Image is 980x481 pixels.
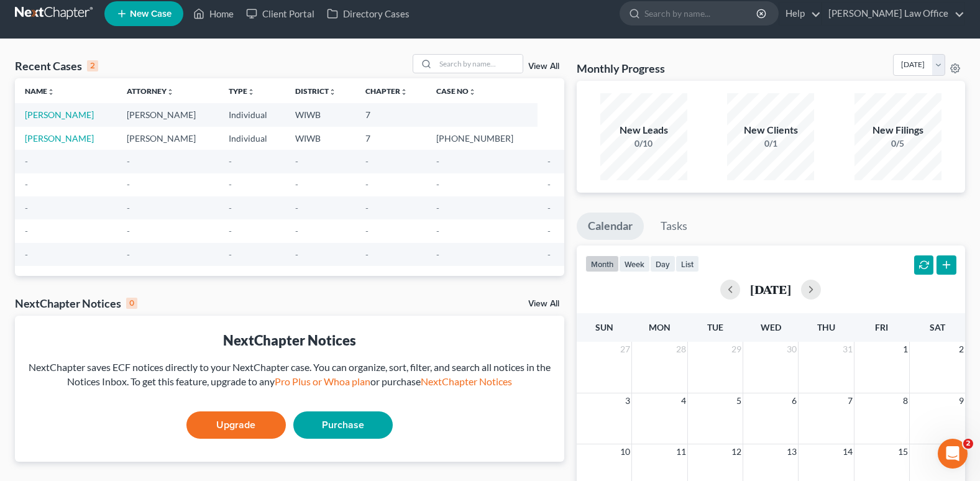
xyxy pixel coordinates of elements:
[127,203,130,213] span: -
[15,58,98,73] div: Recent Cases
[675,444,687,459] span: 11
[841,342,854,357] span: 31
[817,322,835,332] span: Thu
[229,226,232,236] span: -
[117,103,219,126] td: [PERSON_NAME]
[649,322,671,332] span: Mon
[365,249,369,260] span: -
[186,411,286,439] a: Upgrade
[295,249,298,260] span: -
[219,103,286,126] td: Individual
[619,255,650,272] button: week
[585,255,619,272] button: month
[365,179,369,190] span: -
[785,342,798,357] span: 30
[547,226,551,236] span: -
[600,137,687,150] div: 0/10
[321,2,416,25] a: Directory Cases
[619,444,631,459] span: 10
[727,123,814,137] div: New Clients
[528,300,559,308] a: View All
[285,103,355,126] td: WIWB
[355,127,427,150] td: 7
[295,156,298,167] span: -
[127,249,130,260] span: -
[25,360,554,389] div: NextChapter saves ECF notices directly to your NextChapter case. You can organize, sort, filter, ...
[25,109,94,120] a: [PERSON_NAME]
[229,86,255,96] a: Typeunfold_more
[547,203,551,213] span: -
[963,439,973,449] span: 2
[25,133,94,144] a: [PERSON_NAME]
[400,88,408,96] i: unfold_more
[902,342,909,357] span: 1
[127,86,174,96] a: Attorneyunfold_more
[577,61,665,76] h3: Monthly Progress
[785,444,798,459] span: 13
[25,331,554,350] div: NextChapter Notices
[600,123,687,137] div: New Leads
[624,393,631,408] span: 3
[47,88,55,96] i: unfold_more
[619,342,631,357] span: 27
[229,203,232,213] span: -
[790,393,798,408] span: 6
[822,2,964,25] a: [PERSON_NAME] Law Office
[897,444,909,459] span: 15
[15,296,137,311] div: NextChapter Notices
[240,2,321,25] a: Client Portal
[675,342,687,357] span: 28
[938,439,968,469] iframe: Intercom live chat
[329,88,336,96] i: unfold_more
[127,226,130,236] span: -
[426,127,538,150] td: [PHONE_NUMBER]
[25,203,28,213] span: -
[295,226,298,236] span: -
[650,255,675,272] button: day
[930,322,945,332] span: Sat
[436,179,439,190] span: -
[229,179,232,190] span: -
[875,322,888,332] span: Fri
[117,127,219,150] td: [PERSON_NAME]
[577,213,644,240] a: Calendar
[675,255,699,272] button: list
[295,203,298,213] span: -
[229,156,232,167] span: -
[680,393,687,408] span: 4
[727,137,814,150] div: 0/1
[735,393,743,408] span: 5
[365,226,369,236] span: -
[730,342,743,357] span: 29
[902,393,909,408] span: 8
[436,203,439,213] span: -
[365,156,369,167] span: -
[958,342,965,357] span: 2
[25,226,28,236] span: -
[854,137,941,150] div: 0/5
[841,444,854,459] span: 14
[247,88,255,96] i: unfold_more
[295,86,336,96] a: Districtunfold_more
[644,2,758,25] input: Search by name...
[167,88,174,96] i: unfold_more
[750,283,791,296] h2: [DATE]
[436,55,523,73] input: Search by name...
[421,375,512,387] a: NextChapter Notices
[436,226,439,236] span: -
[528,62,559,71] a: View All
[761,322,781,332] span: Wed
[295,179,298,190] span: -
[355,103,427,126] td: 7
[436,86,476,96] a: Case Nounfold_more
[127,156,130,167] span: -
[469,88,476,96] i: unfold_more
[436,249,439,260] span: -
[436,156,439,167] span: -
[779,2,821,25] a: Help
[130,9,172,19] span: New Case
[649,213,698,240] a: Tasks
[25,249,28,260] span: -
[275,375,370,387] a: Pro Plus or Whoa plan
[25,156,28,167] span: -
